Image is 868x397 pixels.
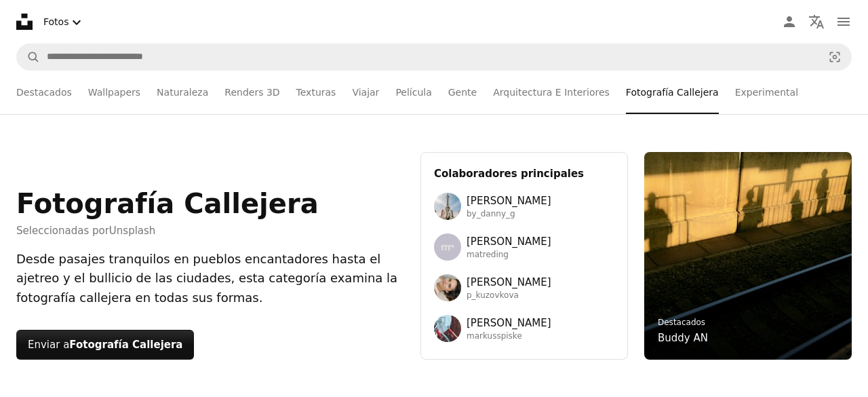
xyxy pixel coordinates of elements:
[467,331,551,342] span: markusspiske
[434,233,461,261] img: Avatar del usuario Mathias Reding
[434,274,461,301] img: Avatar del usuario Polina Kuzovkova
[224,71,279,114] a: Renders 3D
[69,339,182,351] strong: Fotografía Callejera
[352,71,379,114] a: Viajar
[493,71,610,114] a: Arquitectura E Interiores
[434,193,614,220] a: Avatar del usuario Danny Greenberg[PERSON_NAME]by_danny_g
[88,71,140,114] a: Wallpapers
[16,71,72,114] a: Destacados
[467,193,551,209] span: [PERSON_NAME]
[818,44,851,70] button: Búsqueda visual
[467,315,551,331] span: [PERSON_NAME]
[434,315,614,342] a: Avatar del usuario Markus Spiske[PERSON_NAME]markusspiske
[467,209,551,220] span: by_danny_g
[296,71,336,114] a: Texturas
[38,8,90,36] button: Seleccionar tipo de material
[467,274,551,290] span: [PERSON_NAME]
[448,71,477,114] a: Gente
[735,71,798,114] a: Experimental
[16,223,319,239] span: Seleccionadas por
[157,71,208,114] a: Naturaleza
[467,250,551,261] span: matreding
[776,8,803,35] a: Iniciar sesión / Registrarse
[434,233,614,261] a: Avatar del usuario Mathias Reding[PERSON_NAME]matreding
[16,43,852,71] form: Encuentra imágenes en todo el sitio
[109,225,156,237] a: Unsplash
[434,274,614,301] a: Avatar del usuario Polina Kuzovkova[PERSON_NAME]p_kuzovkova
[16,250,404,308] div: Desde pasajes tranquilos en pueblos encantadores hasta el ajetreo y el bullicio de las ciudades, ...
[17,44,40,70] button: Buscar en Unsplash
[16,330,194,360] button: Enviar aFotografía Callejera
[434,166,614,182] h3: Colaboradores principales
[658,318,705,327] a: Destacados
[16,187,319,220] h1: Fotografía Callejera
[803,8,830,35] button: Idioma
[467,233,551,250] span: [PERSON_NAME]
[830,8,857,35] button: Menú
[434,193,461,220] img: Avatar del usuario Danny Greenberg
[658,330,708,346] a: Buddy AN
[434,315,461,342] img: Avatar del usuario Markus Spiske
[16,14,33,30] a: Inicio — Unsplash
[395,71,431,114] a: Película
[467,290,551,301] span: p_kuzovkova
